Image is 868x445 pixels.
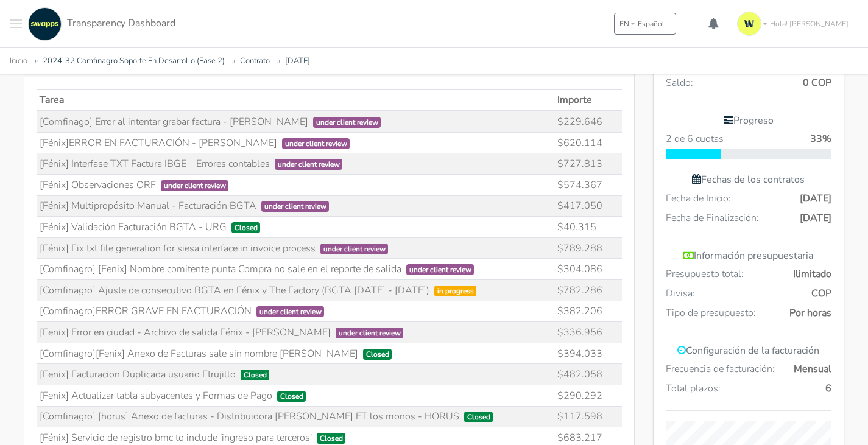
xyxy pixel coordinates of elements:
[555,237,622,259] td: $789.288
[37,89,555,111] th: Tarea
[666,191,731,206] span: Fecha de Inicio:
[285,55,310,66] a: [DATE]
[256,306,325,317] span: under client review
[434,286,477,296] span: in progress
[317,433,346,444] span: Closed
[555,322,622,343] td: $336.956
[37,406,555,427] td: [Comfinagro] [horus] Anexo de facturas - Distribuidora [PERSON_NAME] ET los monos - HORUS
[275,159,343,170] span: under client review
[614,13,676,35] button: ENEspañol
[37,322,555,343] td: [Fenix] Error en ciudad - Archivo de salida Fénix - [PERSON_NAME]
[666,362,775,376] span: Frecuencia de facturación:
[241,370,270,380] span: Closed
[37,217,555,238] td: [Fénix] Validación Facturación BGTA - URG
[37,279,555,301] td: [Comfinagro] Ajuste de consecutivo BGTA en Fénix y The Factory (BGTA [DATE] - [DATE])
[825,381,831,396] span: 6
[336,328,404,338] span: under client review
[666,381,721,396] span: Total plazos:
[789,306,831,320] span: Por horas
[666,174,831,186] h6: Fechas de los contratos
[811,286,831,301] span: COP
[638,18,665,29] span: Español
[666,306,756,320] span: Tipo de presupuesto:
[555,89,622,111] th: Importe
[793,267,831,281] span: Ilimitado
[770,18,849,29] span: Hola! [PERSON_NAME]
[363,349,392,360] span: Closed
[555,132,622,153] td: $620.114
[737,12,761,36] img: isotipo-3-3e143c57.png
[555,364,622,385] td: $482.058
[37,364,555,385] td: [Fenix] Facturacion Duplicada usuario Ftrujillo
[555,259,622,280] td: $304.086
[37,111,555,132] td: [Comfinago] Error al intentar grabar factura - [PERSON_NAME]
[555,111,622,132] td: $229.646
[800,191,831,206] span: [DATE]
[666,131,724,146] span: 2 de 6 cuotas
[240,55,270,66] a: Contrato
[37,153,555,175] td: [Fénix] Interfase TXT Factura IBGE – Errores contables
[231,222,261,233] span: Closed
[803,75,831,90] span: 0 COP
[666,286,695,301] span: Divisa:
[666,250,831,262] h6: Información presupuestaria
[555,217,622,238] td: $40.315
[261,201,330,212] span: under client review
[28,7,62,41] img: swapps-linkedin-v2.jpg
[313,117,381,128] span: under client review
[43,55,225,66] a: 2024-32 Comfinagro Soporte En Desarrollo (Fase 2)
[794,362,831,376] span: Mensual
[37,237,555,259] td: [Fénix] Fix txt file generation for siesa interface in invoice process
[37,385,555,406] td: [Fenix] Actualizar tabla subyacentes y Formas de Pago
[666,115,831,127] h6: Progreso
[10,55,27,66] a: Inicio
[277,391,306,402] span: Closed
[555,174,622,195] td: $574.367
[282,138,350,149] span: under client review
[161,180,229,191] span: under client review
[666,345,831,357] h6: Configuración de la facturación
[37,343,555,364] td: [Comfinagro][Fenix] Anexo de Facturas sale sin nombre [PERSON_NAME]
[555,195,622,217] td: $417.050
[67,16,175,30] span: Transparency Dashboard
[666,211,759,225] span: Fecha de Finalización:
[666,75,693,90] span: Saldo:
[25,7,175,41] a: Transparency Dashboard
[464,412,493,422] span: Closed
[555,279,622,301] td: $782.286
[555,153,622,175] td: $727.813
[666,267,744,281] span: Presupuesto total:
[37,132,555,153] td: [Fénix]ERROR EN FACTURACIÓN - [PERSON_NAME]
[555,385,622,406] td: $290.292
[800,211,831,225] span: [DATE]
[37,259,555,280] td: [Comfinagro] [Fenix] Nombre comitente punta Compra no sale en el reporte de salida
[732,7,858,41] a: Hola! [PERSON_NAME]
[555,301,622,322] td: $382.206
[10,7,22,41] button: Toggle navigation menu
[320,244,389,254] span: under client review
[37,301,555,322] td: [Comfinagro]ERROR GRAVE EN FACTURACIÓN
[37,174,555,195] td: [Fénix] Observaciones ORF
[406,264,475,275] span: under client review
[555,406,622,427] td: $117.598
[555,343,622,364] td: $394.033
[37,195,555,217] td: [Fénix] Multipropósito Manual - Facturación BGTA
[810,131,831,146] span: 33%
